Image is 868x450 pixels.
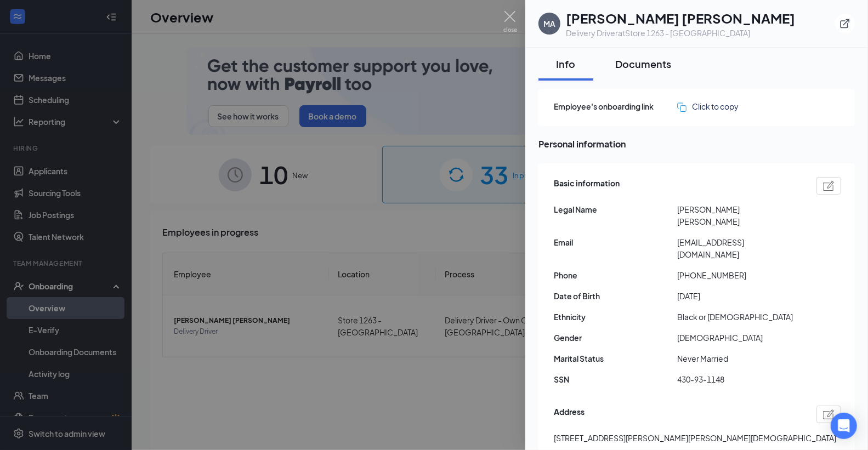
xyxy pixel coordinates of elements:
[839,18,850,29] svg: ExternalLink
[554,100,677,112] span: Employee's onboarding link
[554,177,620,195] span: Basic information
[554,311,677,323] span: Ethnicity
[677,269,801,281] span: [PHONE_NUMBER]
[566,27,795,38] div: Delivery Driver at Store 1263 - [GEOGRAPHIC_DATA]
[677,311,801,323] span: Black or [DEMOGRAPHIC_DATA]
[554,332,677,344] span: Gender
[677,332,801,344] span: [DEMOGRAPHIC_DATA]
[677,100,739,112] button: Click to copy
[677,373,801,385] span: 430-93-1148
[554,236,677,248] span: Email
[677,352,801,364] span: Never Married
[554,269,677,281] span: Phone
[677,236,801,260] span: [EMAIL_ADDRESS][DOMAIN_NAME]
[831,413,857,439] div: Open Intercom Messenger
[677,290,801,302] span: [DATE]
[538,137,855,151] span: Personal information
[549,57,582,71] div: Info
[677,203,801,227] span: [PERSON_NAME] [PERSON_NAME]
[566,9,795,27] h1: [PERSON_NAME] [PERSON_NAME]
[835,14,855,33] button: ExternalLink
[615,57,671,71] div: Documents
[554,203,677,215] span: Legal Name
[543,18,555,29] div: MA
[554,290,677,302] span: Date of Birth
[677,102,687,112] img: click-to-copy.71757273a98fde459dfc.svg
[554,432,836,444] span: [STREET_ADDRESS][PERSON_NAME][PERSON_NAME][DEMOGRAPHIC_DATA]
[554,406,585,423] span: Address
[554,373,677,385] span: SSN
[554,352,677,364] span: Marital Status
